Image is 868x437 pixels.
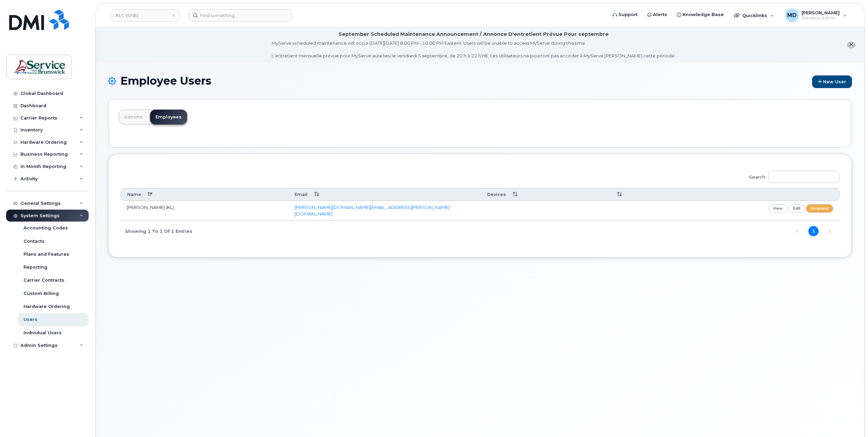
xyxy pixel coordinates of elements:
a: Next [825,226,835,237]
h1: Employee Users [108,75,852,88]
a: Employees [150,110,187,125]
a: [PERSON_NAME][DOMAIN_NAME][EMAIL_ADDRESS][PERSON_NAME][DOMAIN_NAME] [295,205,450,216]
div: September Scheduled Maintenance Announcement / Annonce D'entretient Prévue Pour septembre [339,31,609,38]
th: Name: activate to sort column descending [121,188,288,201]
th: Email: activate to sort column ascending [288,188,481,201]
div: MyServe scheduled maintenance will occur [DATE][DATE] 8:00 PM - 10:00 PM Eastern. Users will be u... [272,40,676,59]
div: Showing 1 to 1 of 1 entries [121,225,192,237]
input: Search: [768,171,839,183]
a: Previous [792,226,802,237]
a: 1 [808,226,819,236]
a: edit [788,204,805,213]
th: : activate to sort column ascending [604,188,839,201]
a: Admins [119,110,148,125]
label: Search: [745,166,839,185]
button: close notification [847,41,855,48]
a: suspend [806,204,833,213]
a: view [768,204,787,213]
a: New User [812,75,852,88]
th: Devices: activate to sort column ascending [481,188,604,201]
td: [PERSON_NAME] (KL) [121,201,288,221]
